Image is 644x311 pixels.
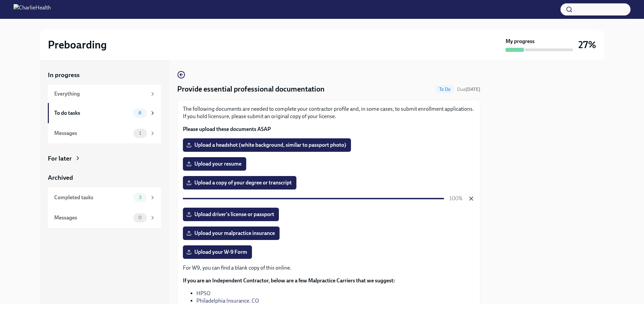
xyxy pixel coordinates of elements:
[188,230,275,237] span: Upload your malpractice insurance
[54,214,131,221] div: Messages
[54,194,131,201] div: Completed tasks
[54,90,147,98] div: Everything
[188,161,241,167] span: Upload your resume
[134,110,146,115] span: 6
[449,195,462,202] p: 100%
[506,38,535,45] strong: My progress
[183,105,475,120] p: The following documents are needed to complete your contractor profile and, in some cases, to sub...
[465,87,480,92] strong: [DATE]
[48,173,161,182] a: Archived
[457,87,480,92] span: Due
[48,38,107,51] h2: Preboarding
[578,39,596,51] h3: 27%
[135,195,146,200] span: 3
[13,4,51,15] img: CharlieHealth
[48,71,161,79] a: In progress
[183,277,395,284] strong: If you are an Independent Contractor, below are a few Malpractice Carriers that we suggest:
[435,87,454,92] span: To Do
[48,154,72,163] div: For later
[196,290,211,297] a: HPSO
[188,211,274,218] span: Upload driver's license or passport
[183,208,279,221] label: Upload driver's license or passport
[183,264,475,272] p: For W9, you can find a blank copy of this online.
[188,142,346,148] span: Upload a headshot (white background, similar to passport photo)
[183,245,252,259] label: Upload your W-9 Form
[48,187,161,208] a: Completed tasks3
[48,103,161,123] a: To do tasks6
[188,179,292,186] span: Upload a copy of your degree or transcript
[457,86,480,93] span: September 30th, 2025 09:00
[54,109,131,117] div: To do tasks
[188,249,247,255] span: Upload your W-9 Form
[183,157,246,171] label: Upload your resume
[134,215,146,220] span: 0
[48,85,161,103] a: Everything
[48,123,161,143] a: Messages1
[183,138,351,152] label: Upload a headshot (white background, similar to passport photo)
[183,176,296,189] label: Upload a copy of your degree or transcript
[196,298,259,304] a: Philadelphia Insurance. CO
[183,126,271,132] strong: Please upload these documents ASAP
[135,131,145,136] span: 1
[48,208,161,228] a: Messages0
[48,154,161,163] a: For later
[54,130,131,137] div: Messages
[177,84,325,94] h4: Provide essential professional documentation
[183,227,280,240] label: Upload your malpractice insurance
